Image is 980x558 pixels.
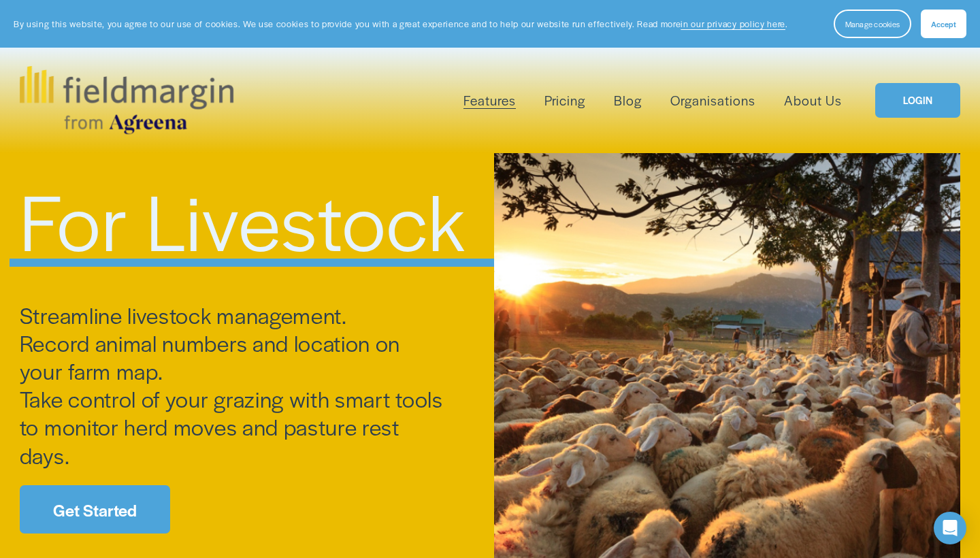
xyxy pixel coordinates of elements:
span: For Livestock [20,165,467,274]
a: Pricing [544,89,585,112]
span: Streamline livestock management. Record animal numbers and location on your farm map. Take contro... [20,299,448,470]
a: Blog [614,89,642,112]
p: By using this website, you agree to our use of cookies. We use cookies to provide you with a grea... [14,18,788,31]
span: Features [463,91,516,110]
button: Accept [921,10,966,38]
button: Manage cookies [834,10,911,38]
a: Organisations [670,89,755,112]
a: Get Started [20,485,170,533]
span: Accept [931,18,956,29]
img: fieldmargin.com [20,66,233,134]
span: Manage cookies [845,18,900,29]
div: Open Intercom Messenger [934,512,966,544]
a: About Us [784,89,842,112]
a: LOGIN [875,83,960,118]
a: in our privacy policy here [681,18,785,30]
a: folder dropdown [463,89,516,112]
